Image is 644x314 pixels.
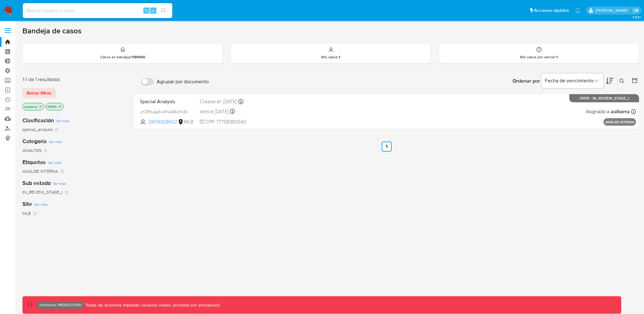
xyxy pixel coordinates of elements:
[633,7,639,14] a: Salir
[84,302,221,308] p: Todas las acciones impactan usuarios reales, proceda con precaución.
[534,7,569,14] span: Accesos rápidos
[595,7,631,13] p: mauro.ibarra@mercadolibre.com
[144,7,149,13] span: ⌥
[152,7,154,13] span: s
[575,8,580,13] a: Notificaciones
[39,304,81,306] p: Ambiente: PRODUCCIÓN
[23,7,172,15] input: Buscar usuario o caso...
[157,6,170,15] button: search-icon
